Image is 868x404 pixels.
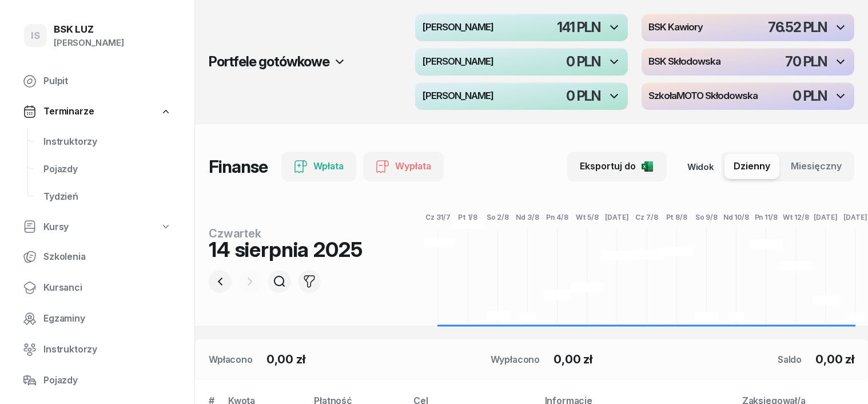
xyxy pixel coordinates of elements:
tspan: Nd 3/8 [516,213,539,221]
button: [PERSON_NAME]141 PLN [415,14,628,41]
button: Eksportuj do [567,152,667,181]
tspan: [DATE] [606,213,629,221]
div: 14 sierpnia 2025 [209,239,362,260]
div: 0 PLN [793,89,827,103]
tspan: Nd 10/8 [723,213,749,221]
h4: BSK Skłodowska [648,57,720,67]
button: Wypłata [363,152,444,181]
span: IS [31,31,40,41]
button: Miesięczny [782,154,851,179]
div: Eksportuj do [580,159,654,174]
button: Dzienny [724,154,779,179]
div: BSK LUZ [54,25,124,34]
div: Wpłacono [209,352,253,366]
tspan: Cz 7/8 [636,213,658,221]
h2: Portfele gotówkowe [209,53,329,71]
span: Pojazdy [43,162,172,177]
span: Dzienny [734,159,770,174]
span: Pojazdy [43,373,172,388]
div: 141 PLN [557,21,600,34]
a: Szkolenia [14,243,181,271]
div: Wypłacono [491,352,540,366]
button: SzkołaMOTO Skłodowska0 PLN [642,82,854,110]
span: Kursy [43,220,69,235]
tspan: Pt 1/8 [458,213,477,221]
div: Saldo [778,352,802,366]
tspan: Pt 8/8 [666,213,687,221]
span: Miesięczny [791,159,842,174]
a: Tydzień [34,183,181,211]
tspan: [DATE] [814,213,838,221]
a: Instruktorzy [14,336,181,363]
button: Wpłata [281,152,356,181]
div: [PERSON_NAME] [54,35,124,50]
div: 0 PLN [566,55,600,69]
h1: Finanse [209,156,268,177]
button: [PERSON_NAME]0 PLN [415,82,628,110]
tspan: Cz 31/7 [425,213,451,221]
a: Terminarze [14,98,181,125]
div: Wypłata [376,159,431,174]
tspan: Wt 12/8 [783,213,809,221]
a: Pojazdy [34,156,181,183]
a: Pulpit [14,68,181,95]
a: Pojazdy [14,367,181,394]
a: Kursy [14,214,181,240]
h4: BSK Kawiory [648,22,703,33]
button: [PERSON_NAME]0 PLN [415,48,628,76]
tspan: Wt 5/8 [576,213,599,221]
h4: SzkołaMOTO Skłodowska [648,91,758,101]
span: Tydzień [43,189,172,204]
span: Pulpit [43,74,172,89]
tspan: Pn 11/8 [755,213,778,221]
button: BSK Kawiory76.52 PLN [642,14,854,41]
span: Instruktorzy [43,134,172,149]
tspan: [DATE] [844,213,867,221]
a: Egzaminy [14,305,181,332]
span: Kursanci [43,280,172,295]
span: Szkolenia [43,249,172,264]
tspan: Pn 4/8 [546,213,568,221]
tspan: So 9/8 [695,213,718,221]
div: 0 PLN [566,89,600,103]
span: Terminarze [43,104,94,119]
span: Egzaminy [43,311,172,326]
a: Instruktorzy [34,128,181,156]
div: czwartek [209,228,362,239]
h4: [PERSON_NAME] [422,22,493,33]
h4: [PERSON_NAME] [422,57,493,67]
h4: [PERSON_NAME] [422,91,493,101]
div: Wpłata [294,159,344,174]
div: 76.52 PLN [768,21,827,34]
span: Instruktorzy [43,342,172,357]
tspan: So 2/8 [487,213,509,221]
button: BSK Skłodowska70 PLN [642,48,854,76]
a: Kursanci [14,274,181,302]
div: 70 PLN [785,55,827,69]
